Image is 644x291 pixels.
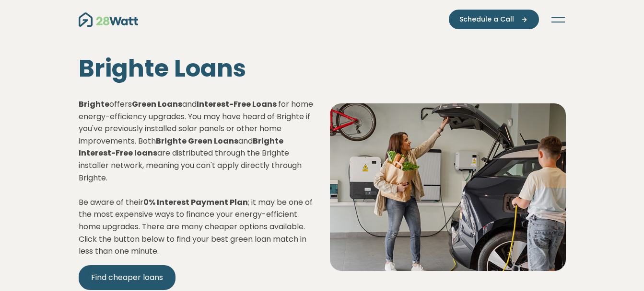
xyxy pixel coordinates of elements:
span: Schedule a Call [459,14,514,24]
strong: Interest-Free Loans [197,99,277,110]
strong: Brighte Green Loans [156,135,238,146]
strong: Brighte Interest-Free loans [79,135,283,159]
button: Schedule a Call [449,10,539,29]
button: Toggle navigation [550,15,566,24]
h1: Brighte Loans [79,54,315,83]
a: Find cheaper loans [79,265,176,290]
p: offers and for home energy-efficiency upgrades. You may have heard of Brighte if you've previousl... [79,98,315,257]
strong: 0% Interest Payment Plan [143,197,248,208]
strong: Brighte [79,99,109,110]
iframe: Chat Widget [596,245,644,291]
img: 28Watt [79,12,138,27]
nav: Main navigation [79,10,566,29]
strong: Green Loans [132,99,182,110]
